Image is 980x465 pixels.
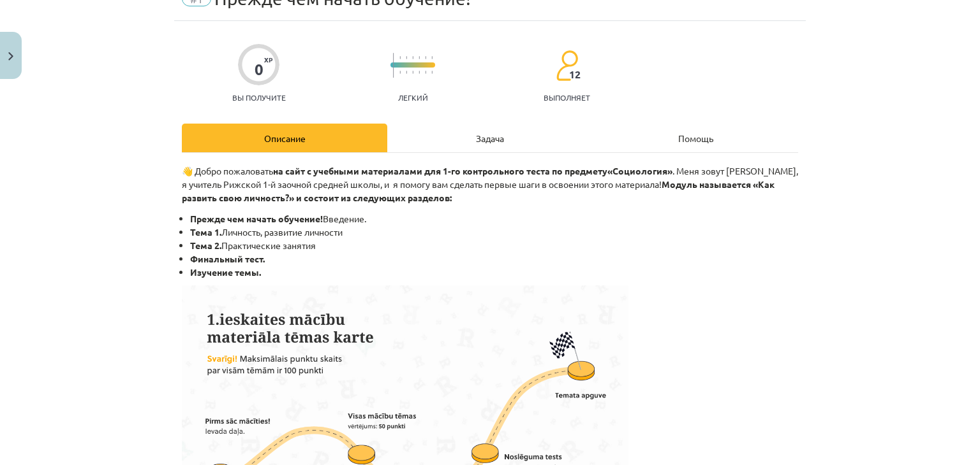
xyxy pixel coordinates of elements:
[431,71,433,74] img: icon-short-line-57e1e144782c952c97e751825c79c345078a6d821885a25fce030b3d8c18986b.svg
[406,71,407,74] img: icon-short-line-57e1e144782c952c97e751825c79c345078a6d821885a25fce030b3d8c18986b.svg
[323,213,366,224] font: Введение.
[264,55,272,64] font: XP
[425,56,426,59] img: icon-short-line-57e1e144782c952c97e751825c79c345078a6d821885a25fce030b3d8c18986b.svg
[255,59,264,79] font: 0
[398,92,428,103] font: Легкий
[425,71,426,74] img: icon-short-line-57e1e144782c952c97e751825c79c345078a6d821885a25fce030b3d8c18986b.svg
[419,71,420,74] img: icon-short-line-57e1e144782c952c97e751825c79c345078a6d821885a25fce030b3d8c18986b.svg
[556,50,578,82] img: students-c634bb4e5e11cddfef0936a35e636f08e4e9abd3cc4e673bd6f9a4125e45ecb1.svg
[476,132,504,144] font: Задача
[412,56,413,59] img: icon-short-line-57e1e144782c952c97e751825c79c345078a6d821885a25fce030b3d8c18986b.svg
[190,240,221,251] font: Тема 2.
[221,240,316,251] font: Практические занятия
[190,266,261,278] font: Изучение темы.
[190,253,265,264] font: Финальный тест.
[412,71,413,74] img: icon-short-line-57e1e144782c952c97e751825c79c345078a6d821885a25fce030b3d8c18986b.svg
[273,165,607,176] font: на сайт с учебными материалами для 1-го контрольного теста по предмету
[190,213,323,224] font: Прежде чем начать обучение!
[221,226,343,238] font: Личность, развитие личности
[607,165,672,176] font: «Социология»
[406,56,407,59] img: icon-short-line-57e1e144782c952c97e751825c79c345078a6d821885a25fce030b3d8c18986b.svg
[190,226,221,238] font: Тема 1.
[431,56,433,59] img: icon-short-line-57e1e144782c952c97e751825c79c345078a6d821885a25fce030b3d8c18986b.svg
[569,68,581,81] font: 12
[232,92,286,103] font: Вы получите
[399,71,401,74] img: icon-short-line-57e1e144782c952c97e751825c79c345078a6d821885a25fce030b3d8c18986b.svg
[182,165,273,176] font: 👋 Добро пожаловать
[678,132,713,144] font: Помощь
[419,56,420,59] img: icon-short-line-57e1e144782c952c97e751825c79c345078a6d821885a25fce030b3d8c18986b.svg
[399,56,401,59] img: icon-short-line-57e1e144782c952c97e751825c79c345078a6d821885a25fce030b3d8c18986b.svg
[264,132,306,144] font: Описание
[393,53,394,78] img: icon-long-line-d9ea69661e0d244f92f715978eff75569469978d946b2353a9bb055b3ed8787d.svg
[8,52,13,61] img: icon-close-lesson-0947bae3869378f0d4975bcd49f059093ad1ed9edebbc8119c70593378902aed.svg
[544,92,590,103] font: выполняет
